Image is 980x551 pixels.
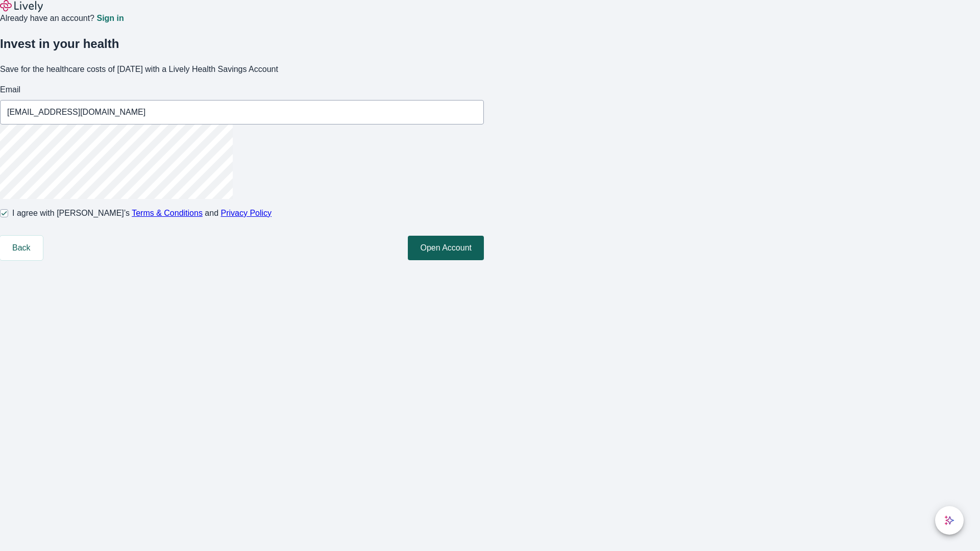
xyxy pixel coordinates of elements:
svg: Lively AI Assistant [944,515,954,525]
a: Terms & Conditions [132,209,203,217]
a: Sign in [96,14,124,22]
button: chat [935,506,964,535]
button: Open Account [408,236,484,260]
a: Privacy Policy [221,209,272,217]
span: I agree with [PERSON_NAME]’s and [12,207,272,219]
